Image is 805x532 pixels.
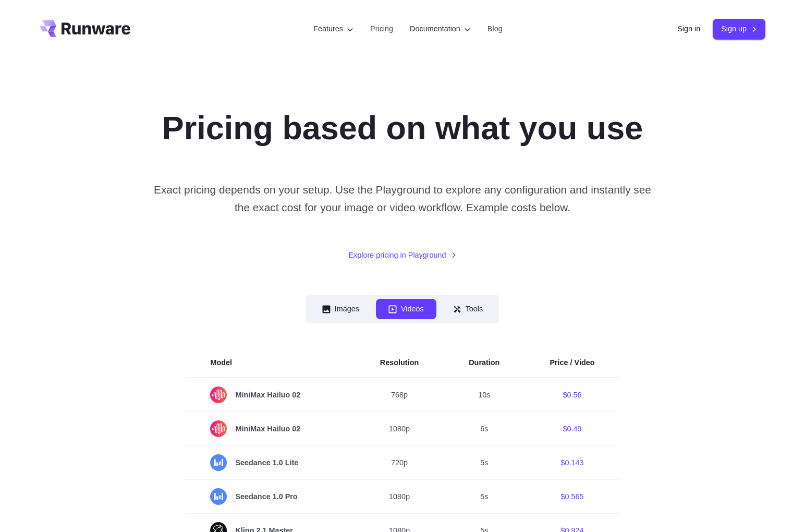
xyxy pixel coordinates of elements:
[348,249,456,261] a: Explore pricing in Playground
[410,23,471,35] label: Documentation
[355,480,444,514] td: 1080p
[210,420,330,437] span: MiniMax Hailuo 02
[313,23,353,35] label: Features
[40,20,130,37] a: Go to /
[444,480,525,514] td: 5s
[355,378,444,412] td: 768p
[355,412,444,446] td: 1080p
[444,348,525,378] th: Duration
[444,412,525,446] td: 6s
[370,23,393,35] a: Pricing
[525,412,619,446] td: $0.49
[149,181,656,216] p: Exact pricing depends on your setup. Use the Playground to explore any configuration and instantl...
[210,488,330,505] span: Seedance 1.0 Pro
[210,454,330,471] span: Seedance 1.0 Lite
[441,299,496,319] button: Tools
[185,348,355,378] th: Model
[525,348,619,378] th: Price / Video
[713,19,765,39] a: Sign up
[210,386,330,403] span: MiniMax Hailuo 02
[310,299,372,319] button: Images
[444,378,525,412] td: 10s
[376,299,436,319] button: Videos
[487,23,503,35] a: Blog
[355,446,444,480] td: 720p
[677,23,700,35] a: Sign in
[525,480,619,514] td: $0.565
[162,108,643,148] h1: Pricing based on what you use
[355,348,444,378] th: Resolution
[525,378,619,412] td: $0.56
[444,446,525,480] td: 5s
[525,446,619,480] td: $0.143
